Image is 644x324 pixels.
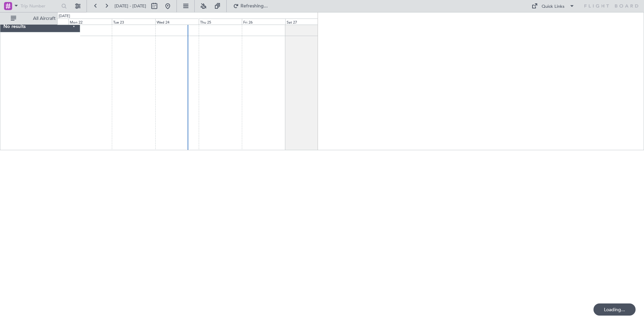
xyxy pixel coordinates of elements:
[59,13,70,19] div: [DATE]
[230,1,270,11] button: Refreshing...
[285,19,329,25] div: Sat 27
[240,4,268,8] span: Refreshing...
[593,303,636,316] div: Loading...
[528,1,578,11] button: Quick Links
[7,13,73,24] button: All Aircraft
[155,19,199,25] div: Wed 24
[21,1,59,11] input: Trip Number
[242,19,285,25] div: Fri 26
[542,3,565,10] div: Quick Links
[199,19,242,25] div: Thu 25
[112,19,155,25] div: Tue 23
[115,3,146,9] span: [DATE] - [DATE]
[18,16,71,21] span: All Aircraft
[68,19,112,25] div: Mon 22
